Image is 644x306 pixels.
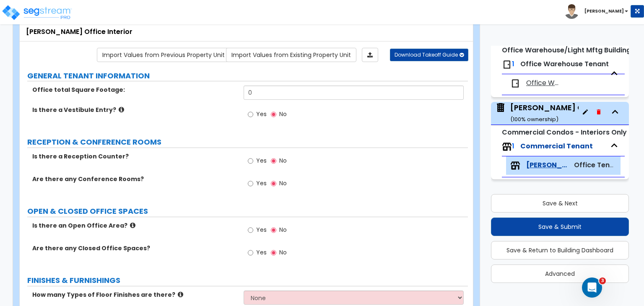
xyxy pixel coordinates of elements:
i: click for more info! [119,106,124,113]
label: RECEPTION & CONFERENCE ROOMS [27,137,468,148]
span: No [279,110,287,118]
img: tenants.png [502,142,512,152]
span: No [279,156,287,165]
span: Yes [256,226,267,234]
input: No [271,248,276,257]
input: No [271,110,276,119]
button: Save & Return to Building Dashboard [491,241,629,259]
input: Yes [248,156,253,166]
label: Is there a Vestibule Entry? [32,106,237,114]
span: Office Warehouse Tenant [520,59,609,69]
input: Yes [248,179,253,188]
label: How many Types of Floor Finishes are there? [32,290,237,299]
div: [PERSON_NAME] Office Tenants [510,102,635,124]
input: Yes [248,110,253,119]
label: GENERAL TENANT INFORMATION [27,70,468,81]
span: No [279,179,287,187]
span: Yes [256,110,267,118]
span: Yes [256,156,267,165]
span: Stebbins Office Tenants [495,102,579,124]
span: Yes [256,179,267,187]
img: tenants.png [510,161,520,171]
b: [PERSON_NAME] [584,8,624,14]
span: Stebbins Office Interior [526,161,569,170]
button: Save & Submit [491,218,629,236]
label: Is there an Open Office Area? [32,221,237,230]
span: 3 [599,277,606,284]
small: Office Warehouse/Light Mftg Building [502,45,631,55]
span: Office Tenant [574,160,621,170]
label: Office total Square Footage: [32,86,237,94]
label: Are there any Closed Office Spaces? [32,244,237,252]
a: Import the dynamic attribute values from previous properties. [97,48,230,62]
span: Yes [256,248,267,257]
label: Are there any Conference Rooms? [32,175,237,183]
input: Yes [248,226,253,235]
input: No [271,226,276,235]
span: 1 [512,141,514,151]
a: Import the dynamic attributes value through Excel sheet [362,48,378,62]
button: Advanced [491,265,629,283]
span: 1 [512,59,514,69]
i: click for more info! [178,291,183,298]
a: Import the dynamic attribute values from existing properties. [226,48,356,62]
span: Commercial Tenant [520,141,593,151]
input: No [271,156,276,166]
img: avatar.png [564,4,579,19]
i: click for more info! [130,222,135,228]
input: No [271,179,276,188]
div: [PERSON_NAME] Office Interior [26,27,467,37]
span: Download Takeoff Guide [395,51,458,58]
span: Office Warehouse Interior [526,78,562,88]
span: No [279,226,287,234]
button: Download Takeoff Guide [390,49,468,61]
iframe: Intercom live chat [582,277,602,298]
label: FINISHES & FURNISHINGS [27,275,468,286]
span: No [279,248,287,257]
small: ( 100 % ownership) [510,115,558,123]
button: Save & Next [491,194,629,213]
img: door.png [502,60,512,70]
small: Commercial Condos - Interiors Only [502,127,627,137]
label: OPEN & CLOSED OFFICE SPACES [27,206,468,217]
label: Is there a Reception Counter? [32,152,237,161]
img: logo_pro_r.png [1,4,73,21]
img: building.svg [495,102,506,113]
input: Yes [248,248,253,257]
img: door.png [510,78,520,88]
